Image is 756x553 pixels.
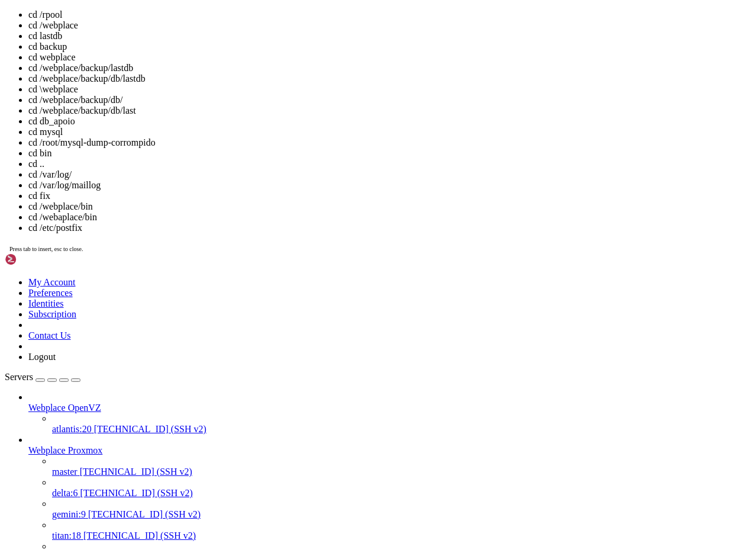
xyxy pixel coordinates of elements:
[52,467,77,477] span: master
[83,531,196,541] span: [TECHNICAL_ID] (SSH v2)
[5,133,602,143] x-row: .
[28,298,64,308] a: Identities
[5,162,602,172] x-row: Creating config file /etc/exports with new version
[28,95,751,105] li: cd /webplace/backup/db/
[5,300,602,310] x-row: rpool/ROOT/pve-1 9.0T 5.2G 9.0T 1% /
[28,212,751,223] li: cd /webaplace/bin
[5,290,602,300] x-row: tmpfs 3.2G 1.1M 3.2G 1% /run
[52,456,751,477] li: master [TECHNICAL_ID] (SSH v2)
[9,246,83,252] span: Press tab to insert, esc to close.
[5,458,602,468] x-row: root@node210:/rpool# vi /etc/exports
[28,52,751,63] li: cd webplace
[5,44,602,54] x-row: Preparing to unpack .../nfs-common_1%3a1.3.4-6+deb11u1_amd64.deb ...
[28,73,751,84] li: cd /webplace/backup/db/lastdb
[5,330,602,340] x-row: rpool 9.0T 128K 9.0T 1% /rpool
[52,531,81,541] span: titan:18
[5,409,602,419] x-row: rpool/data/subvol-521-disk-0 170G 5.6G 165G 4% /rpool/data/subvol-521-disk-0
[5,182,602,192] x-row: Creating config file /etc/default/nfs-kernel-server with new version
[5,202,602,212] x-row: root@node210:/rpool# mkdir -p /rpool/nfs-shared
[5,15,602,25] x-row: Fetched 357 kB in 0s (1,684 kB/s)
[5,113,602,123] x-row: Setting up nfs-kernel-server (1:1.3.4-6+deb11u1) ...
[28,223,751,233] li: cd /etc/postfix
[5,221,47,232] span: chmod 777
[5,467,602,477] x-row: root@node210:/rpool# cd
[52,488,78,498] span: delta:6
[28,403,101,413] span: Webplace OpenVZ
[80,467,192,477] span: [TECHNICAL_ID] (SSH v2)
[28,148,751,159] li: cd bin
[52,488,751,499] a: delta:6 [TECHNICAL_ID] (SSH v2)
[28,41,751,52] li: cd backup
[52,424,92,434] span: atlantis:20
[52,413,751,435] li: atlantis:20 [TECHNICAL_ID] (SSH v2)
[5,34,602,44] x-row: (Reading database ... 43665 files and directories currently installed.)
[5,211,602,221] x-row: root@node210:/rpool#
[52,509,751,520] a: gemini:9 [TECHNICAL_ID] (SSH v2)
[5,320,602,330] x-row: tmpfs 5.0M 0 5.0M 0% /run/lock
[5,359,602,369] x-row: rpool/data/subvol-504-disk-0 3.5T 1.8T 1.8T 51% /rpool/data/subvol-504-disk-0
[28,309,76,319] a: Subscription
[5,123,568,133] span: Created symlink /etc/systemd/system/multi-user.target.wants/nfs-server.service → /lib/systemd/sys...
[5,103,602,113] x-row: nfs-utils.service is a disabled or a static unit not running, not starting it.
[5,241,602,251] x-row: root@node210:/rpool# dir
[5,418,602,428] x-row: rpool/data/basevol-100-disk-0 50G 2.0G 49G 4% /rpool/data/basevol-100-disk-0
[52,467,751,477] a: master [TECHNICAL_ID] (SSH v2)
[28,277,76,287] a: My Account
[28,180,751,191] li: cd /var/log/maillog
[5,438,602,448] x-row: /dev/fuse 128M 3.2M 125M 3% /etc/pve
[5,192,602,202] x-row: Processing triggers for man-db (2.9.4-2) ...
[52,509,86,519] span: gemini:9
[5,251,602,261] x-row: data nfs-shared ROOT
[5,339,602,349] x-row: rpool/data 9.0T 128K 9.0T 1% /rpool/data
[28,116,751,127] li: cd db_apoio
[5,83,602,94] x-row: Unpacking nfs-kernel-server (1:1.3.4-6+deb11u1) ...
[5,372,80,382] a: Servers
[28,191,751,201] li: cd fix
[28,201,751,212] li: cd /webplace/bin
[28,105,751,116] li: cd /webplace/backup/db/last
[5,372,33,382] span: Servers
[5,231,602,241] x-row: root@node210:/rpool# chmod 777 /rpool/nfs-shared/
[5,253,73,265] img: Shellngn
[28,288,73,298] a: Preferences
[5,143,602,153] x-row: Job for nfs-server.service canceled.
[5,261,602,271] x-row: root@node210:/rpool# df -h
[5,310,602,320] x-row: tmpfs 16G 125M 16G 1% /dev/shm
[5,428,602,438] x-row: rpool/data/subvol-112-disk-0 50G 2.6G 48G 6% /rpool/data/subvol-112-disk-0
[5,5,602,15] x-row: Get:2 [URL][DOMAIN_NAME] bullseye/main amd64 nfs-kernel-server amd64 1:1.3.4-6+deb11u1 [126 kB]
[5,94,602,104] x-row: Setting up nfs-common (1:1.3.4-6+deb11u1) ...
[99,211,237,221] span: mkdir -p /dados/compartilhado
[88,509,201,519] span: [TECHNICAL_ID] (SSH v2)
[28,63,751,73] li: cd /webplace/backup/lastdb
[28,169,751,180] li: cd /var/log/
[28,352,56,362] a: Logout
[28,31,751,41] li: cd lastdb
[5,369,602,379] x-row: rpool/data/subvol-111-disk-0 170G 2.2G 168G 2% /rpool/data/subvol-111-disk-0
[5,54,602,64] x-row: Unpacking nfs-common (1:1.3.4-6+deb11u1) over (1:1.3.4-6) ...
[28,445,751,456] a: Webplace Proxmox
[52,424,751,435] a: atlantis:20 [TECHNICAL_ID] (SSH v2)
[5,398,602,409] x-row: rpool/data/subvol-505-disk-0 20G 1.4G 19G 7% /rpool/data/subvol-505-disk-0
[5,349,602,359] x-row: rpool/ROOT 9.0T 128K 9.0T 1% /rpool/ROOT
[5,281,602,291] x-row: udev 16G 0 16G 0% /dev
[28,445,102,455] span: Webplace Proxmox
[28,392,751,435] li: Webplace OpenVZ
[5,448,602,458] x-row: tmpfs 3.2G 0 3.2G 0% /run/user/0
[124,468,129,478] div: (24, 47)
[52,531,751,541] a: titan:18 [TECHNICAL_ID] (SSH v2)
[5,73,602,83] x-row: Preparing to unpack .../nfs-kernel-server_1%3a1.3.4-6+deb11u1_amd64.deb ...
[5,388,602,398] x-row: rpool/data/subvol-517-disk-0 450G 98G 353G 22% /rpool/data/subvol-517-disk-0
[94,424,206,434] span: [TECHNICAL_ID] (SSH v2)
[5,24,602,34] x-row: apt-listchanges: Reading changelogs...
[80,488,193,498] span: [TECHNICAL_ID] (SSH v2)
[28,9,751,20] li: cd /rpool
[5,221,602,232] x-row: ^C
[5,64,602,74] x-row: Selecting previously unselected package nfs-kernel-server.
[28,137,751,148] li: cd /root/mysql-dump-corrompido
[52,499,751,520] li: gemini:9 [TECHNICAL_ID] (SSH v2)
[5,271,602,281] x-row: Filesystem Size Used Avail Use% Mounted on
[28,403,751,413] a: Webplace OpenVZ
[28,159,751,169] li: cd ..
[52,477,751,499] li: delta:6 [TECHNICAL_ID] (SSH v2)
[28,20,751,31] li: cd /webplace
